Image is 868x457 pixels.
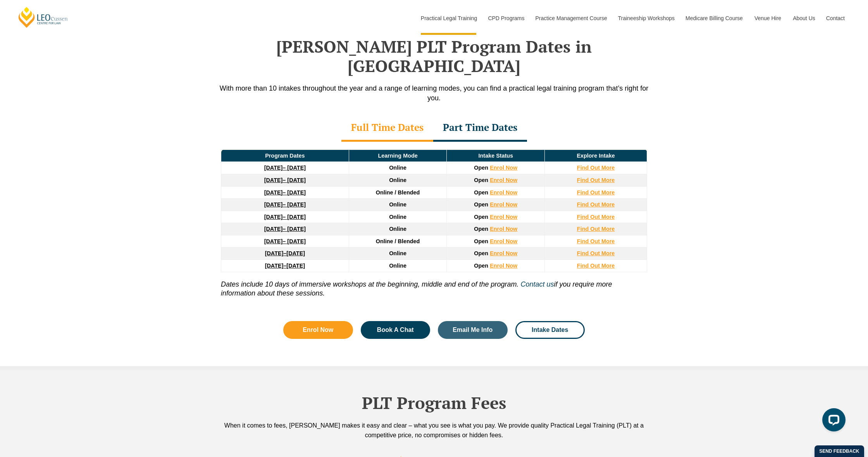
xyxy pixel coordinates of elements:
[264,201,283,208] strong: [DATE]
[474,189,488,196] span: Open
[265,250,305,256] a: [DATE]–[DATE]
[816,405,849,438] iframe: LiveChat chat widget
[389,263,406,269] span: Online
[453,327,493,333] span: Email Me Info
[264,226,283,232] strong: [DATE]
[264,165,283,171] strong: [DATE]
[264,226,306,232] a: [DATE]– [DATE]
[286,250,305,256] span: [DATE]
[433,115,527,142] div: Part Time Dates
[474,177,488,183] span: Open
[447,149,545,162] td: Intake Status
[490,250,517,256] a: Enrol Now
[264,214,283,220] strong: [DATE]
[389,177,406,183] span: Online
[221,149,349,162] td: Program Dates
[389,250,406,256] span: Online
[577,238,615,244] a: Find Out More
[577,263,615,269] a: Find Out More
[286,263,305,269] span: [DATE]
[264,189,306,196] a: [DATE]– [DATE]
[389,165,406,171] span: Online
[265,263,305,269] a: [DATE]–[DATE]
[213,37,655,76] h2: [PERSON_NAME] PLT Program Dates in [GEOGRAPHIC_DATA]
[482,2,529,35] a: CPD Programs
[520,280,554,288] a: Contact us
[474,165,488,171] span: Open
[749,2,787,35] a: Venue Hire
[577,201,615,208] a: Find Out More
[532,327,568,333] span: Intake Dates
[577,165,615,171] a: Find Out More
[474,250,488,256] span: Open
[221,272,647,298] p: if you require more information about these sessions.
[474,263,488,269] span: Open
[377,327,414,333] span: Book A Chat
[490,177,517,183] a: Enrol Now
[349,149,447,162] td: Learning Mode
[376,189,420,196] span: Online / Blended
[577,250,615,256] a: Find Out More
[490,238,517,244] a: Enrol Now
[265,250,284,256] strong: [DATE]
[341,115,433,142] div: Full Time Dates
[264,214,306,220] a: [DATE]– [DATE]
[264,177,306,183] a: [DATE]– [DATE]
[474,201,488,208] span: Open
[264,238,306,244] a: [DATE]– [DATE]
[545,149,647,162] td: Explore Intake
[213,84,655,103] p: With more than 10 intakes throughout the year and a range of learning modes, you can find a pract...
[820,2,851,35] a: Contact
[265,263,284,269] strong: [DATE]
[438,321,508,339] a: Email Me Info
[389,201,406,208] span: Online
[577,226,615,232] a: Find Out More
[474,214,488,220] span: Open
[213,421,655,440] div: When it comes to fees, [PERSON_NAME] makes it easy and clear – what you see is what you pay. We p...
[264,189,283,196] strong: [DATE]
[515,321,585,339] a: Intake Dates
[264,201,306,208] a: [DATE]– [DATE]
[361,321,431,339] a: Book A Chat
[213,393,655,412] h2: PLT Program Fees
[787,2,820,35] a: About Us
[264,238,283,244] strong: [DATE]
[264,165,306,171] a: [DATE]– [DATE]
[303,327,333,333] span: Enrol Now
[283,321,353,339] a: Enrol Now
[474,226,488,232] span: Open
[490,214,517,220] a: Enrol Now
[577,214,615,220] a: Find Out More
[264,177,283,183] strong: [DATE]
[490,226,517,232] a: Enrol Now
[415,2,482,35] a: Practical Legal Training
[221,280,518,288] i: Dates include 10 days of immersive workshops at the beginning, middle and end of the program.
[490,165,517,171] a: Enrol Now
[577,177,615,183] a: Find Out More
[577,189,615,196] a: Find Out More
[389,214,406,220] span: Online
[376,238,420,244] span: Online / Blended
[680,2,749,35] a: Medicare Billing Course
[17,6,69,28] a: [PERSON_NAME] Centre for Law
[490,201,517,208] a: Enrol Now
[530,2,612,35] a: Practice Management Course
[490,263,517,269] a: Enrol Now
[474,238,488,244] span: Open
[490,189,517,196] a: Enrol Now
[389,226,406,232] span: Online
[612,2,680,35] a: Traineeship Workshops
